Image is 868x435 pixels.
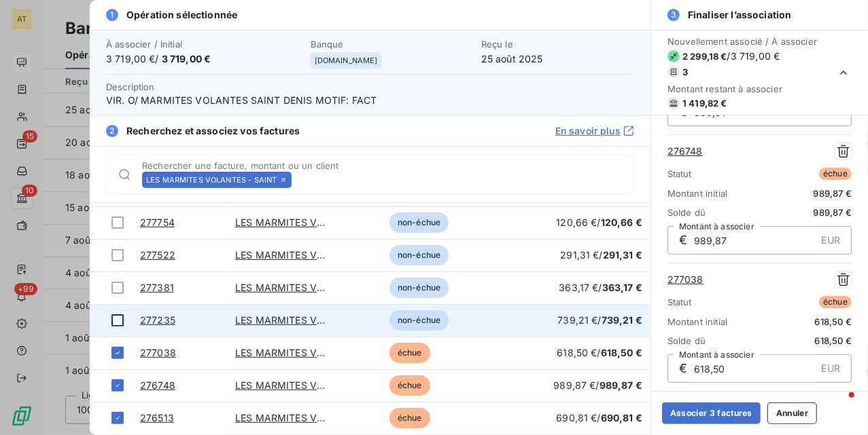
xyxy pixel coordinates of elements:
span: 690,81 € [601,412,642,423]
a: LES MARMITES VOLANTES - SAINT [235,347,402,358]
span: 618,50 € [815,335,852,346]
button: Annuler [767,402,817,424]
a: 277038 [140,347,176,358]
span: 618,50 € [815,316,852,327]
a: 277038 [667,273,704,286]
a: 276748 [667,145,703,158]
a: 277235 [140,314,175,326]
span: non-échue [389,212,449,233]
span: non-échue [389,278,449,298]
span: À associer / Initial [106,39,302,50]
span: Banque [311,39,473,50]
span: échue [819,296,852,308]
span: VIR. O/ MARMITES VOLANTES SAINT DENIS MOTIF: FACT [106,94,634,107]
a: LES MARMITES VOLANTES - SAINT [235,216,402,228]
a: LES MARMITES VOLANTES - SAINT [235,379,402,391]
span: non-échue [389,310,449,330]
a: 277754 [140,216,175,228]
span: 291,31 € / [560,249,642,261]
span: 989,87 € [814,207,852,218]
span: 618,50 € [601,347,642,358]
a: 276748 [140,379,175,391]
input: placeholder [297,173,633,187]
span: Statut [667,297,692,307]
span: non-échue [389,245,449,265]
div: 25 août 2025 [481,39,634,66]
span: 363,17 € / [559,282,642,293]
a: En savoir plus [555,124,634,138]
span: 989,87 € [814,188,852,199]
span: 3 719,00 € / [106,52,302,66]
span: Montant restant à associer [667,83,817,94]
span: 989,87 € / [553,379,642,391]
span: [DOMAIN_NAME] [315,56,378,64]
iframe: Intercom live chat [822,389,854,421]
span: échue [389,343,430,363]
span: Statut [667,168,692,179]
span: 739,21 € [602,314,642,326]
span: Reçu le [481,39,634,50]
span: 2 299,18 € [682,51,727,62]
span: Recherchez et associez vos factures [126,124,300,138]
span: 3 [682,67,688,77]
span: 618,50 € / [557,347,642,358]
span: 1 419,82 € [682,98,727,109]
span: Description [106,81,155,92]
a: 276513 [140,412,174,423]
a: 277522 [140,249,175,261]
button: Associer 3 factures [662,402,761,424]
span: 1 [106,9,118,21]
span: 739,21 € / [557,314,642,326]
span: 3 [667,9,680,21]
span: Solde dû [667,335,706,346]
span: LES MARMITES VOLANTES - SAINT [146,176,277,184]
a: LES MARMITES VOLANTES - SAINT [235,249,402,261]
span: 291,31 € [603,249,642,261]
span: 120,66 € [601,216,642,228]
span: / 3 719,00 € [727,50,780,63]
span: Opération sélectionnée [126,8,237,22]
span: Nouvellement associé / À associer [667,36,817,47]
span: 120,66 € / [556,216,642,228]
a: LES MARMITES VOLANTES - SAINT [235,314,402,326]
span: Finaliser l’association [688,8,791,22]
a: 277381 [140,282,174,293]
span: 989,87 € [600,379,642,391]
span: échue [389,408,430,428]
a: LES MARMITES VOLANTES - SAINT [235,282,402,293]
span: 2 [106,125,118,137]
span: échue [819,168,852,180]
span: Montant initial [667,316,727,327]
a: LES MARMITES VOLANTES - SAINT [235,412,402,423]
span: 3 719,00 € [162,53,211,64]
span: Solde dû [667,207,706,218]
span: Montant initial [667,188,727,199]
span: échue [389,375,430,396]
span: 690,81 € / [556,412,642,423]
span: 363,17 € [602,282,642,293]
